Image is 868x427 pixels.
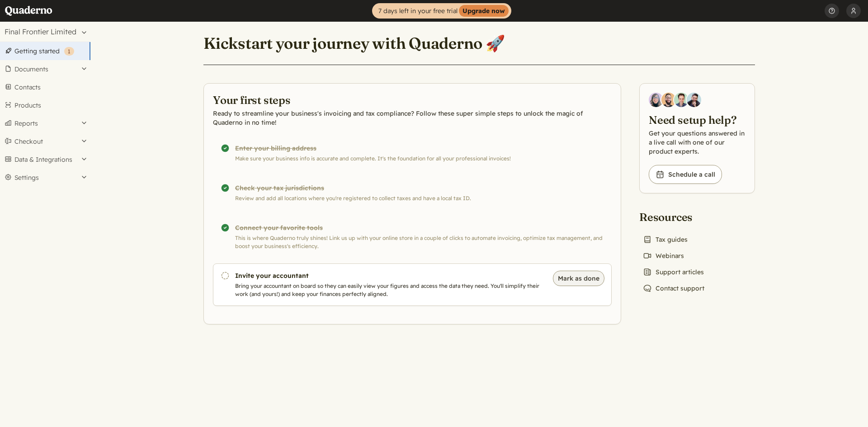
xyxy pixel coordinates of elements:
[639,233,691,246] a: Tax guides
[649,93,663,107] img: Diana Carrasco, Account Executive at Quaderno
[639,249,688,262] a: Webinars
[235,271,543,280] h3: Invite your accountant
[639,282,708,295] a: Contact support
[213,109,612,127] p: Ready to streamline your business's invoicing and tax compliance? Follow these super simple steps...
[553,271,604,286] button: Mark as done
[649,165,722,184] a: Schedule a call
[649,129,745,156] p: Get your questions answered in a live call with one of our product experts.
[213,263,612,306] a: Invite your accountant Bring your accountant on board so they can easily view your figures and ac...
[639,210,708,224] h2: Resources
[213,93,612,107] h2: Your first steps
[459,5,509,17] strong: Upgrade now
[203,33,505,53] h1: Kickstart your journey with Quaderno 🚀
[235,282,543,298] p: Bring your accountant on board so they can easily view your figures and access the data they need...
[649,113,745,127] h2: Need setup help?
[661,93,676,107] img: Jairo Fumero, Account Executive at Quaderno
[639,266,708,278] a: Support articles
[372,3,511,19] a: 7 days left in your free trialUpgrade now
[687,93,701,107] img: Javier Rubio, DevRel at Quaderno
[68,48,71,55] span: 1
[674,93,689,107] img: Ivo Oltmans, Business Developer at Quaderno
